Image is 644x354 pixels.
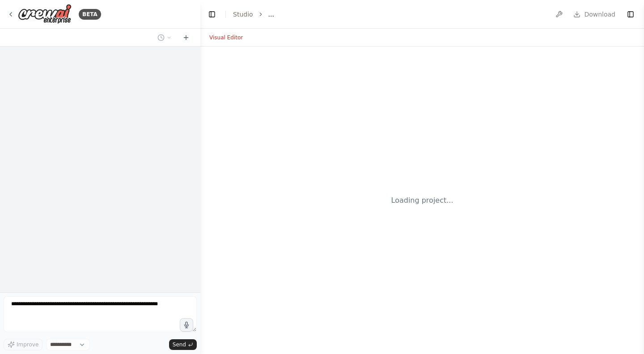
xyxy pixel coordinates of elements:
button: Hide left sidebar [206,8,218,21]
button: Send [169,339,197,350]
span: Improve [17,341,38,348]
div: BETA [79,9,101,20]
span: Send [173,341,186,348]
div: Loading project... [391,195,453,206]
button: Click to speak your automation idea [180,318,193,332]
img: Logo [18,4,72,24]
button: Switch to previous chat [154,32,175,43]
span: ... [268,10,274,19]
button: Improve [4,339,42,350]
nav: breadcrumb [233,10,274,19]
button: Visual Editor [204,32,248,43]
button: Show right sidebar [624,8,637,21]
a: Studio [233,11,253,18]
button: Start a new chat [179,32,193,43]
